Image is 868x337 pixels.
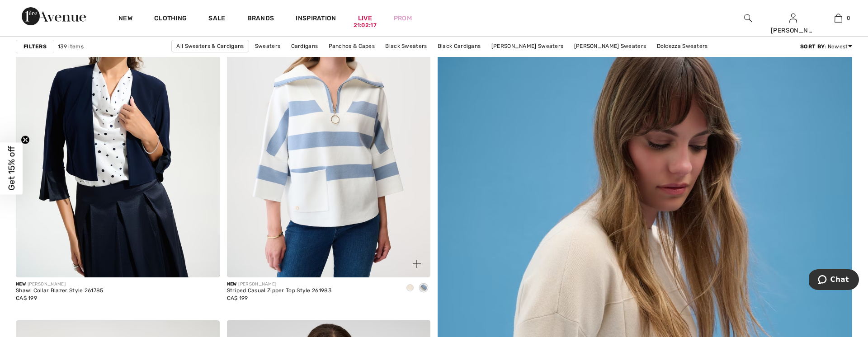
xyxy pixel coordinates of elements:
[652,40,712,52] a: Dolcezza Sweaters
[358,14,372,23] a: Live21:02:17
[21,136,30,145] button: Close teaser
[570,40,651,52] a: [PERSON_NAME] Sweaters
[16,288,104,294] div: Shawl Collar Blazer Style 261785
[58,42,84,51] span: 139 items
[417,281,430,296] div: Winter white/chambray
[22,7,86,25] img: 1ère Avenue
[789,13,797,23] img: My Info
[247,14,274,24] a: Brands
[250,40,285,52] a: Sweaters
[800,43,825,50] strong: Sort By
[296,14,336,24] span: Inspiration
[16,281,104,288] div: [PERSON_NAME]
[227,288,331,294] div: Striped Casual Zipper Top Style 261983
[381,40,431,52] a: Black Sweaters
[208,14,225,24] a: Sale
[487,40,568,52] a: [PERSON_NAME] Sweaters
[744,13,752,23] img: search the website
[816,13,860,23] a: 0
[413,260,421,268] img: plus_v2.svg
[227,281,331,288] div: [PERSON_NAME]
[354,21,377,30] div: 21:02:17
[324,40,380,52] a: Panchos & Capes
[789,14,797,22] a: Sign In
[287,40,323,52] a: Cardigans
[227,281,237,287] span: New
[800,42,852,51] div: : Newest
[118,14,132,24] a: New
[227,295,248,301] span: CA$ 199
[16,281,26,287] span: New
[16,295,37,301] span: CA$ 199
[154,14,187,24] a: Clothing
[171,40,249,52] a: All Sweaters & Cardigans
[433,40,486,52] a: Black Cardigans
[771,26,815,35] div: [PERSON_NAME]
[847,14,850,22] span: 0
[24,42,47,51] strong: Filters
[394,14,412,23] a: Prom
[809,269,859,292] iframe: Opens a widget where you can chat to one of our agents
[835,13,842,23] img: My Bag
[6,146,17,191] span: Get 15% off
[403,281,417,296] div: Birch melange/winter white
